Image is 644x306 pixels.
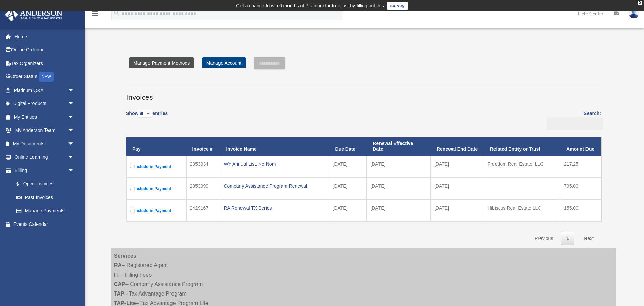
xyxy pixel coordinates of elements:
[5,97,85,111] a: Digital Productsarrow_drop_down
[114,272,121,278] strong: FF
[561,232,574,245] a: 1
[367,137,431,156] th: Renewal Effective Date: activate to sort column ascending
[367,156,431,178] td: [DATE]
[130,184,183,193] label: Include in Payment
[113,9,120,17] i: search
[68,97,81,111] span: arrow_drop_down
[114,262,122,268] strong: RA
[9,177,78,191] a: $Open Invoices
[560,178,601,199] td: 795.00
[186,199,220,221] td: 2419167
[224,159,325,169] div: WY Annual List, No Nom
[5,164,81,177] a: Billingarrow_drop_down
[186,156,220,178] td: 2353934
[129,57,194,68] a: Manage Payment Methods
[545,109,601,130] label: Search:
[560,199,601,221] td: 155.00
[126,109,168,125] label: Show entries
[130,186,134,190] input: Include in Payment
[329,178,367,199] td: [DATE]
[68,150,81,164] span: arrow_drop_down
[126,137,186,156] th: Pay: activate to sort column descending
[68,124,81,138] span: arrow_drop_down
[5,217,85,231] a: Events Calendar
[5,150,85,164] a: Online Learningarrow_drop_down
[5,110,85,124] a: My Entitiesarrow_drop_down
[39,72,54,82] div: NEW
[5,56,85,70] a: Tax Organizers
[5,124,85,137] a: My Anderson Teamarrow_drop_down
[130,206,183,215] label: Include in Payment
[329,137,367,156] th: Due Date: activate to sort column ascending
[530,232,558,245] a: Previous
[579,232,599,245] a: Next
[186,178,220,199] td: 2353999
[367,199,431,221] td: [DATE]
[5,30,85,43] a: Home
[5,137,85,150] a: My Documentsarrow_drop_down
[68,84,81,97] span: arrow_drop_down
[138,110,152,118] select: Showentries
[431,137,484,156] th: Renewal End Date: activate to sort column ascending
[329,156,367,178] td: [DATE]
[186,137,220,156] th: Invoice #: activate to sort column ascending
[220,137,329,156] th: Invoice Name: activate to sort column ascending
[9,204,81,218] a: Manage Payments
[114,253,136,259] strong: Services
[130,164,134,168] input: Include in Payment
[9,191,81,204] a: Past Invoices
[329,199,367,221] td: [DATE]
[547,117,603,130] input: Search:
[68,110,81,124] span: arrow_drop_down
[224,203,325,213] div: RA Renewal TX Series
[387,2,408,10] a: survey
[91,9,99,18] i: menu
[484,137,560,156] th: Related Entity or Trust: activate to sort column ascending
[68,164,81,178] span: arrow_drop_down
[130,162,183,171] label: Include in Payment
[5,70,85,84] a: Order StatusNEW
[431,199,484,221] td: [DATE]
[126,86,601,102] h3: Invoices
[130,208,134,212] input: Include in Payment
[224,181,325,191] div: Company Assistance Program Renewal
[202,57,246,68] a: Manage Account
[560,137,601,156] th: Amount Due: activate to sort column ascending
[484,156,560,178] td: Freedom Real Estate, LLC
[638,1,642,5] div: close
[114,291,124,297] strong: TAP
[367,178,431,199] td: [DATE]
[5,84,85,97] a: Platinum Q&Aarrow_drop_down
[5,43,85,57] a: Online Ordering
[629,8,639,18] img: User Pic
[431,178,484,199] td: [DATE]
[560,156,601,178] td: 217.25
[91,12,99,18] a: menu
[3,8,64,21] img: Anderson Advisors Platinum Portal
[484,199,560,221] td: Hibiscus Real Estate LLC
[236,2,384,10] div: Get a chance to win 6 months of Platinum for free just by filling out this
[68,137,81,151] span: arrow_drop_down
[431,156,484,178] td: [DATE]
[20,180,23,188] span: $
[114,300,136,306] strong: TAP-Lite
[114,281,125,287] strong: CAP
